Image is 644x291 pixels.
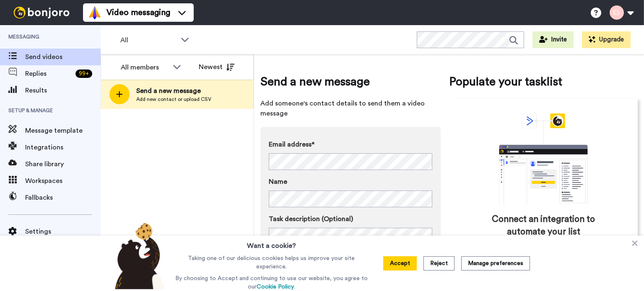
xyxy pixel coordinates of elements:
img: bj-logo-header-white.svg [10,7,73,18]
button: Upgrade [582,31,631,48]
span: Results [25,85,101,95]
img: bear-with-cookie.png [107,222,169,289]
span: Video messaging [106,7,170,18]
p: By choosing to Accept and continuing to use our website, you agree to our . [173,274,370,291]
span: Integrations [25,142,101,152]
div: All members [121,62,169,72]
span: Send a new message [260,73,441,90]
img: vm-color.svg [88,6,101,19]
span: Send a new message [136,86,211,96]
span: Connect an integration to automate your list [485,213,602,238]
span: Message template [25,126,101,136]
div: 99 + [75,70,92,78]
span: Settings [25,227,101,237]
span: Replies [25,69,72,79]
button: Newest [192,59,241,75]
span: All [120,35,177,45]
span: Add someone's contact details to send them a video message [260,98,441,118]
button: Invite [532,31,574,48]
label: Email address* [269,139,432,149]
label: Task description (Optional) [269,214,432,224]
span: Fallbacks [25,193,101,203]
span: Send videos [25,52,101,62]
span: Add new contact or upload CSV [136,96,211,103]
button: Reject [423,256,454,270]
h3: Want a cookie? [247,236,296,251]
span: Populate your tasklist [449,73,638,90]
div: animation [480,113,606,205]
span: Name [269,177,287,187]
p: Taking one of our delicious cookies helps us improve your site experience. [173,254,370,271]
span: Share library [25,159,101,169]
span: Workspaces [25,176,101,186]
a: Cookie Policy [257,284,294,290]
button: Manage preferences [461,256,530,270]
button: Accept [383,256,417,270]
